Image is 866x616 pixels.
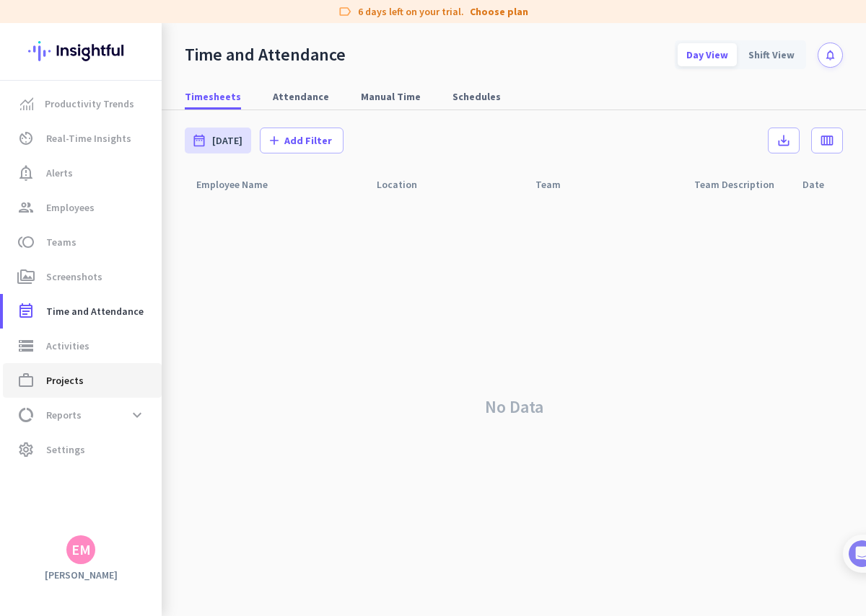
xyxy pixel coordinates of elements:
span: Settings [46,441,85,458]
span: Alerts [46,164,73,182]
i: storage [17,337,35,354]
span: Attendance [273,89,329,104]
i: perm_media [17,268,35,285]
a: settingsSettings [3,432,162,467]
i: calendar_view_week [820,133,834,148]
a: Choose plan [470,4,528,19]
span: Employees [46,199,95,216]
a: tollTeams [3,225,162,259]
span: Projects [46,372,84,389]
a: work_outlineProjects [3,363,162,398]
span: Add Filter [284,133,332,148]
i: data_usage [17,406,35,424]
i: save_alt [777,133,791,148]
div: Date [802,174,841,195]
span: Activities [46,337,89,354]
span: Time and Attendance [46,303,144,320]
img: Insightful logo [28,23,134,79]
i: av_timer [17,130,35,147]
button: addAdd Filter [260,128,344,153]
i: notification_important [17,164,35,182]
div: Team Description [683,171,791,198]
span: Manual Time [361,89,421,104]
i: event_note [17,303,35,320]
a: notification_importantAlerts [3,156,162,190]
div: Shift View [740,43,803,66]
button: notifications [818,43,843,68]
span: Productivity Trends [45,95,134,112]
a: event_noteTime and Attendance [3,294,162,329]
span: Screenshots [46,268,102,285]
a: perm_mediaScreenshots [3,259,162,294]
span: Schedules [452,89,501,104]
button: expand_more [124,402,150,428]
a: av_timerReal-Time Insights [3,121,162,156]
div: EM [71,543,91,557]
img: menu-item [20,97,33,110]
i: toll [17,233,35,251]
a: storageActivities [3,329,162,363]
i: add [267,133,281,148]
div: Location [365,171,524,198]
span: Timesheets [185,89,241,104]
span: Real-Time Insights [46,130,131,147]
a: groupEmployees [3,190,162,225]
span: Reports [46,406,82,424]
span: Teams [46,233,76,251]
i: notifications [824,49,836,61]
button: calendar_view_week [811,128,843,153]
button: save_alt [768,128,800,153]
div: Time and Attendance [185,44,346,66]
i: label [338,4,352,19]
i: date_range [192,133,206,148]
div: No Data [185,198,843,616]
div: Team [524,171,683,198]
span: [DATE] [212,133,242,148]
a: menu-itemProductivity Trends [3,86,162,121]
a: data_usageReportsexpand_more [3,398,162,432]
i: settings [17,441,35,458]
i: group [17,199,35,216]
div: Day View [678,43,737,66]
i: work_outline [17,372,35,389]
div: Employee Name [185,171,365,198]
